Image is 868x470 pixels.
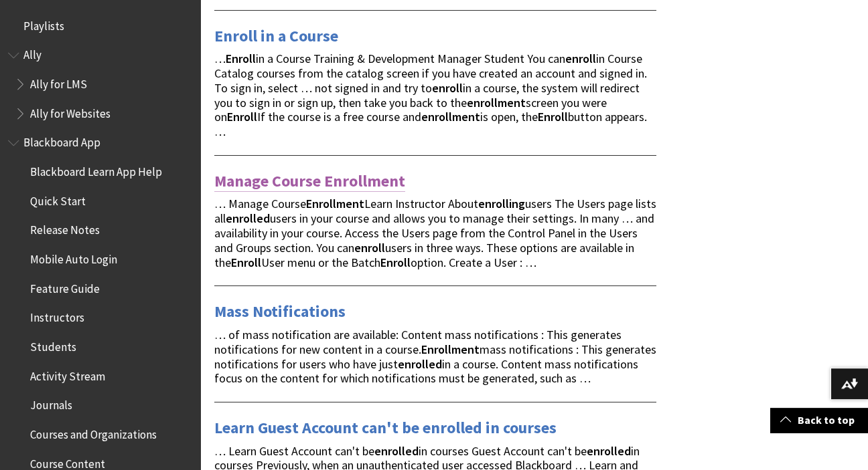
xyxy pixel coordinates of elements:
[467,95,526,110] strong: enrollment
[354,240,385,255] strong: enroll
[226,51,256,66] strong: Enroll
[30,307,84,325] span: Instructors
[214,170,405,192] a: Manage Course Enrollment
[214,301,346,322] a: Mass Notifications
[8,44,193,125] nav: Book outline for Anthology Ally Help
[30,190,86,208] span: Quick Start
[374,443,419,459] strong: enrolled
[398,356,442,372] strong: enrolled
[227,109,257,124] strong: Enroll
[214,51,650,139] span: … in a Course Training & Development Manager Student You can in Course Catalog courses from the c...
[421,109,480,124] strong: enrollment
[30,394,72,413] span: Journals
[770,408,868,433] a: Back to top
[30,277,100,296] span: Feature Guide
[30,423,157,441] span: Courses and Organizations
[538,109,568,124] strong: Enroll
[8,15,193,37] nav: Book outline for Playlists
[231,255,261,270] strong: Enroll
[214,25,338,47] a: Enroll in a Course
[421,342,480,357] strong: Enrollment
[30,102,111,120] span: Ally for Websites
[30,160,162,179] span: Blackboard Learn App Help
[30,73,87,91] span: Ally for LMS
[214,327,656,386] span: … of mass notification are available: Content mass notifications : This generates notifications f...
[306,196,364,211] strong: Enrollment
[565,51,596,66] strong: enroll
[214,196,656,269] span: … Manage Course Learn Instructor About users The Users page lists all users in your course and al...
[30,365,105,383] span: Activity Stream
[30,219,100,237] span: Release Notes
[23,15,64,33] span: Playlists
[380,255,411,270] strong: Enroll
[226,211,270,226] strong: enrolled
[214,417,557,439] a: Learn Guest Account can't be enrolled in courses
[23,44,42,62] span: Ally
[478,196,525,211] strong: enrolling
[30,336,76,354] span: Students
[30,248,117,266] span: Mobile Auto Login
[587,443,631,459] strong: enrolled
[432,80,463,96] strong: enroll
[23,132,100,150] span: Blackboard App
